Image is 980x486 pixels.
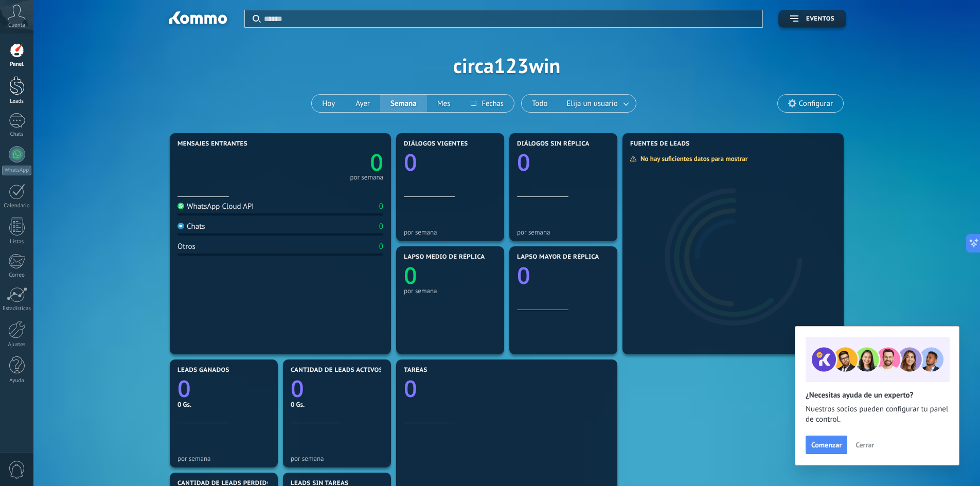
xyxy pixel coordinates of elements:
[2,377,32,384] div: Ayuda
[291,400,383,409] div: 0 Gs.
[404,373,610,404] a: 0
[778,10,846,28] button: Eventos
[177,203,184,209] img: WhatsApp Cloud API
[177,223,184,229] img: Chats
[177,222,205,231] div: Chats
[517,228,610,236] div: por semana
[280,147,383,178] a: 0
[177,242,195,251] div: Otros
[404,367,427,374] span: Tareas
[379,222,383,231] div: 0
[8,22,25,29] span: Cuenta
[522,95,558,112] button: Todo
[177,455,270,462] div: por semana
[404,254,485,261] span: Lapso medio de réplica
[2,131,32,138] div: Chats
[370,147,383,178] text: 0
[177,373,191,404] text: 0
[806,390,949,400] h2: ¿Necesitas ayuda de un experto?
[2,239,32,245] div: Listas
[291,373,304,404] text: 0
[558,95,636,112] button: Elija un usuario
[380,95,427,112] button: Semana
[177,373,270,404] a: 0
[404,287,496,295] div: por semana
[177,400,270,409] div: 0 Gs.
[2,341,32,348] div: Ajustes
[2,166,31,175] div: WhatsApp
[404,228,496,236] div: por semana
[806,436,847,454] button: Comenzar
[565,97,620,111] span: Elija un usuario
[312,95,345,112] button: Hoy
[350,175,383,180] div: por semana
[427,95,461,112] button: Mes
[2,61,32,68] div: Panel
[851,437,879,453] button: Cerrar
[291,367,383,374] span: Cantidad de leads activos
[379,242,383,251] div: 0
[291,455,383,462] div: por semana
[630,154,755,163] div: No hay suficientes datos para mostrar
[177,140,247,148] span: Mensajes entrantes
[806,404,949,425] span: Nuestros socios pueden configurar tu panel de control.
[404,260,417,291] text: 0
[177,367,229,374] span: Leads ganados
[404,147,417,178] text: 0
[517,260,530,291] text: 0
[460,95,513,112] button: Fechas
[806,15,834,23] span: Eventos
[2,98,32,105] div: Leads
[404,140,468,148] span: Diálogos vigentes
[2,305,32,312] div: Estadísticas
[517,140,590,148] span: Diálogos sin réplica
[2,203,32,209] div: Calendario
[856,441,874,448] span: Cerrar
[630,140,690,148] span: Fuentes de leads
[799,99,833,108] span: Configurar
[291,373,383,404] a: 0
[517,254,599,261] span: Lapso mayor de réplica
[517,147,530,178] text: 0
[811,441,842,448] span: Comenzar
[345,95,380,112] button: Ayer
[2,272,32,279] div: Correo
[177,202,254,211] div: WhatsApp Cloud API
[379,202,383,211] div: 0
[404,373,417,404] text: 0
